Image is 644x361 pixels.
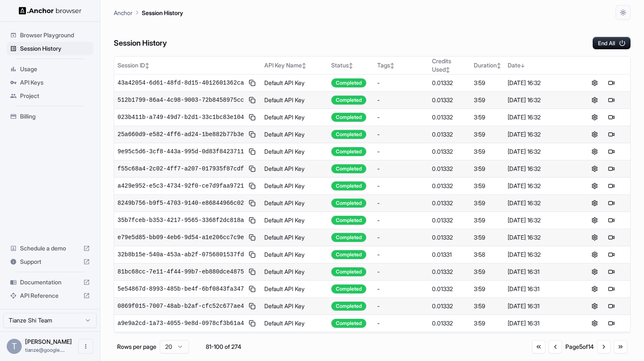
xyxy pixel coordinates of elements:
[474,147,501,156] div: 3:59
[78,339,93,354] button: Open menu
[432,302,467,310] div: 0.01332
[264,61,325,70] div: API Key Name
[508,96,572,104] div: [DATE] 16:32
[20,258,80,266] span: Support
[474,96,501,104] div: 3:59
[20,92,90,100] span: Project
[7,62,93,76] div: Usage
[331,164,366,173] div: Completed
[474,319,501,327] div: 3:59
[377,96,425,104] div: -
[508,319,572,327] div: [DATE] 16:31
[474,233,501,242] div: 3:59
[474,285,501,293] div: 3:59
[331,113,366,122] div: Completed
[432,199,467,207] div: 0.01332
[432,250,467,259] div: 0.01331
[508,216,572,224] div: [DATE] 16:32
[261,246,328,263] td: Default API Key
[497,62,501,69] span: ↕
[331,61,371,70] div: Status
[377,233,425,242] div: -
[331,78,366,88] div: Completed
[331,319,366,328] div: Completed
[432,57,467,74] div: Credits Used
[474,302,501,310] div: 3:59
[508,147,572,156] div: [DATE] 16:32
[508,165,572,173] div: [DATE] 16:32
[118,216,244,224] span: 35b7fceb-b353-4217-9565-3368f2dc818a
[261,75,328,92] td: Default API Key
[261,126,328,143] td: Default API Key
[432,182,467,190] div: 0.01332
[508,182,572,190] div: [DATE] 16:32
[7,255,93,268] div: Support
[118,165,244,173] span: f55c68a4-2c02-4ff7-a207-017935f87cdf
[142,8,183,17] p: Session History
[118,199,244,207] span: 8249b756-b9f5-4703-9140-e86844966c02
[331,302,366,311] div: Completed
[377,302,425,310] div: -
[349,62,353,69] span: ↕
[114,8,183,17] nav: breadcrumb
[118,182,244,190] span: a429e952-e5c3-4734-92f0-ce7d9faa9721
[19,7,82,15] img: Anchor Logo
[118,319,244,327] span: a9e9a2cd-1a73-4055-9e8d-0978cf3b61a4
[508,130,572,139] div: [DATE] 16:32
[7,28,93,42] div: Browser Playground
[565,343,594,351] div: Page 5 of 14
[331,233,366,242] div: Completed
[377,113,425,121] div: -
[261,332,328,349] td: Default API Key
[432,319,467,327] div: 0.01332
[521,62,525,69] span: ↓
[508,302,572,310] div: [DATE] 16:31
[432,96,467,104] div: 0.01332
[331,284,366,294] div: Completed
[118,96,244,104] span: 512b1799-86a4-4c98-9003-72b8458975cc
[7,242,93,255] div: Schedule a demo
[7,276,93,289] div: Documentation
[118,250,244,259] span: 32b8b15e-540a-453a-ab2f-0756801537fd
[593,37,631,49] button: End All
[432,285,467,293] div: 0.01332
[261,178,328,195] td: Default API Key
[377,147,425,156] div: -
[261,195,328,212] td: Default API Key
[508,199,572,207] div: [DATE] 16:32
[261,263,328,281] td: Default API Key
[7,289,93,302] div: API Reference
[432,147,467,156] div: 0.01332
[20,112,90,121] span: Billing
[508,79,572,87] div: [DATE] 16:32
[118,268,244,276] span: 81bc68cc-7e11-4f44-99b7-eb880dce4875
[118,113,244,121] span: 023b411b-a749-49d7-b2d1-33c1bc83e104
[20,31,90,39] span: Browser Playground
[508,285,572,293] div: [DATE] 16:31
[261,315,328,332] td: Default API Key
[261,281,328,298] td: Default API Key
[331,95,366,105] div: Completed
[261,160,328,178] td: Default API Key
[331,267,366,276] div: Completed
[474,199,501,207] div: 3:59
[261,212,328,229] td: Default API Key
[7,42,93,55] div: Session History
[432,165,467,173] div: 0.01332
[25,347,65,353] span: tianze@google.com
[145,62,149,69] span: ↕
[390,62,394,69] span: ↕
[118,147,244,156] span: 9e95c5d6-3cf8-443a-995d-0d83f8423711
[508,233,572,242] div: [DATE] 16:32
[118,233,244,242] span: e79e5d85-bb09-4eb6-9d54-a1e206cc7c9e
[474,182,501,190] div: 3:59
[118,61,258,70] div: Session ID
[20,244,80,253] span: Schedule a demo
[446,67,450,73] span: ↕
[331,130,366,139] div: Completed
[261,298,328,315] td: Default API Key
[7,76,93,89] div: API Keys
[377,319,425,327] div: -
[118,285,244,293] span: 5e54867d-8993-485b-be4f-6bf0843fa347
[377,165,425,173] div: -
